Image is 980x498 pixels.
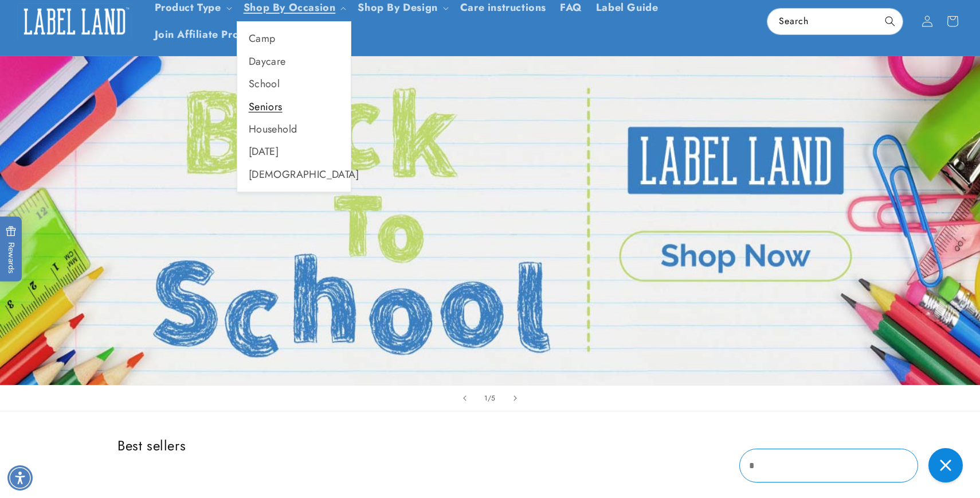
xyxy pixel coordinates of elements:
a: Join Affiliate Program [148,21,272,48]
span: 5 [491,392,496,404]
span: Shop By Occasion [244,1,336,14]
button: Next slide [503,386,528,411]
span: Care instructions [460,1,546,14]
a: Daycare [237,50,351,73]
h2: Best sellers [117,437,863,454]
img: Label Land [17,3,132,39]
button: Previous slide [452,386,477,411]
span: / [488,392,492,404]
a: School [237,73,351,95]
iframe: Gorgias Floating Chat [739,444,969,487]
a: Seniors [237,96,351,118]
a: Camp [237,28,351,50]
span: Join Affiliate Program [155,28,265,41]
a: Household [237,118,351,141]
a: [DATE] [237,141,351,163]
span: 1 [484,392,488,404]
button: Search [877,9,903,34]
div: Accessibility Menu [7,465,33,491]
span: FAQ [560,1,582,14]
span: Rewards [6,226,17,274]
a: [DEMOGRAPHIC_DATA] [237,164,351,186]
span: Label Guide [596,1,658,14]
